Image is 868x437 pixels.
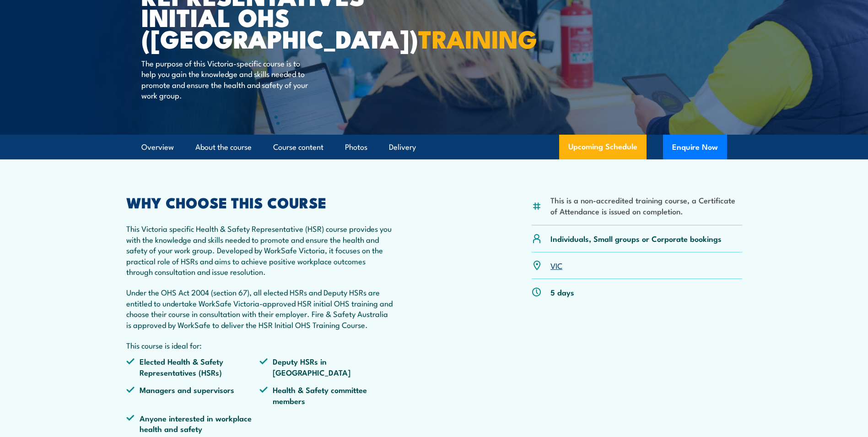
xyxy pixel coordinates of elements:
p: This Victoria specific Health & Safety Representative (HSR) course provides you with the knowledg... [126,223,394,277]
li: Elected Health & Safety Representatives (HSRs) [126,356,260,377]
button: Enquire Now [663,135,727,159]
p: Under the OHS Act 2004 (section 67), all elected HSRs and Deputy HSRs are entitled to undertake W... [126,287,394,330]
li: Deputy HSRs in [GEOGRAPHIC_DATA] [259,356,393,377]
li: This is a non-accredited training course, a Certificate of Attendance is issued on completion. [550,195,742,216]
p: The purpose of this Victoria-specific course is to help you gain the knowledge and skills needed ... [141,58,308,101]
a: Overview [141,135,174,159]
li: Managers and supervisors [126,384,260,406]
strong: TRAINING [418,19,537,57]
li: Health & Safety committee members [259,384,393,406]
a: Photos [345,135,367,159]
li: Anyone interested in workplace health and safety [126,413,260,434]
p: 5 days [550,287,574,297]
h2: WHY CHOOSE THIS COURSE [126,196,394,208]
p: This course is ideal for: [126,340,394,350]
p: Individuals, Small groups or Corporate bookings [550,233,722,244]
a: Course content [273,135,323,159]
a: Delivery [389,135,416,159]
a: About the course [195,135,252,159]
a: Upcoming Schedule [559,135,647,159]
a: VIC [550,260,562,271]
